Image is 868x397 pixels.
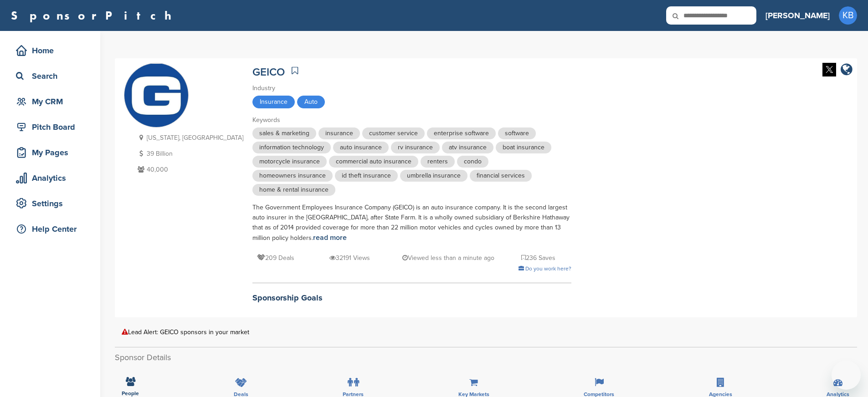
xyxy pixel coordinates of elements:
div: Home [14,42,91,59]
div: Search [14,68,91,84]
div: Analytics [14,170,91,186]
span: homeowners insurance [252,170,333,182]
a: read more [313,233,347,242]
a: Do you work here? [519,265,571,272]
div: My CRM [14,93,91,110]
span: Deals [234,392,248,397]
span: Analytics [827,392,849,397]
a: [PERSON_NAME] [765,5,830,25]
div: Settings [14,195,91,212]
img: Sponsorpitch & GEICO [124,64,188,127]
span: commercial auto insurance [329,156,418,168]
div: Industry [252,83,571,93]
span: rv insurance [391,142,440,153]
div: Lead Alert: GEICO sponsors in your market [122,329,850,336]
span: customer service [362,127,425,139]
span: Do you work here? [525,265,571,272]
span: sales & marketing [252,127,316,139]
a: Help Center [9,219,91,239]
span: KB [839,6,857,25]
a: Home [9,40,91,61]
span: condo [457,156,488,168]
a: My CRM [9,91,91,112]
span: Key Markets [458,392,489,397]
a: GEICO [252,66,285,79]
span: Partners [343,392,364,397]
span: Competitors [584,392,614,397]
span: atv insurance [442,142,493,153]
a: company link [841,63,853,78]
p: 209 Deals [257,252,294,264]
iframe: Button to launch messaging window [832,361,861,390]
span: enterprise software [427,127,496,139]
p: Viewed less than a minute ago [402,252,494,264]
div: Pitch Board [14,119,91,135]
p: 32191 Views [329,252,370,264]
h2: Sponsorship Goals [252,292,571,304]
span: auto insurance [333,142,389,153]
a: My Pages [9,142,91,163]
div: My Pages [14,144,91,161]
span: People [122,391,139,396]
span: financial services [470,170,532,182]
div: Help Center [14,221,91,237]
p: 40,000 [135,164,243,175]
span: software [498,127,536,139]
div: Keywords [252,115,571,125]
a: Search [9,66,91,87]
span: id theft insurance [335,170,398,182]
span: boat insurance [496,142,551,153]
h2: Sponsor Details [115,351,857,364]
h3: [PERSON_NAME] [765,9,830,22]
span: Auto [297,96,325,108]
div: The Government Employees Insurance Company (GEICO) is an auto insurance company. It is the second... [252,203,571,243]
img: Twitter white [822,63,836,76]
span: Agencies [709,392,732,397]
span: insurance [318,127,360,139]
span: renters [421,156,455,168]
p: 236 Saves [521,252,555,264]
a: Pitch Board [9,117,91,137]
span: Insurance [252,96,295,108]
p: 39 Billion [135,148,243,159]
a: Settings [9,193,91,214]
a: SponsorPitch [11,10,177,21]
span: umbrella insurance [400,170,467,182]
a: Analytics [9,168,91,188]
p: [US_STATE], [GEOGRAPHIC_DATA] [135,132,243,143]
span: home & rental insurance [252,184,335,196]
span: motorcycle insurance [252,156,327,168]
span: information technology [252,142,331,153]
